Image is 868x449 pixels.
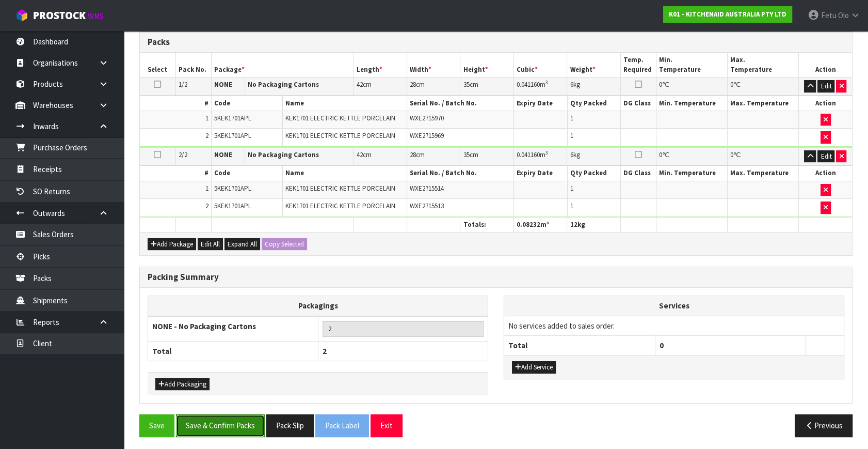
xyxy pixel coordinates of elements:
th: Max. Temperature [728,96,799,111]
span: 2 [205,131,208,140]
button: Exit [371,414,403,437]
span: 0 [659,150,662,159]
button: Expand All [224,238,260,251]
th: Temp. Required [620,53,656,77]
th: Total [148,341,318,361]
button: Previous [795,414,853,437]
strong: K01 - KITCHENAID AUSTRALIA PTY LTD [669,10,786,19]
span: 1/2 [179,80,187,89]
button: Pack Slip [266,414,314,437]
sup: 3 [545,79,548,86]
th: Action [799,96,853,111]
strong: NONE [214,80,232,89]
span: WXE2715969 [410,131,444,140]
a: K01 - KITCHENAID AUSTRALIA PTY LTD [663,6,792,23]
span: 1 [570,184,573,193]
span: 35 [463,80,469,89]
button: Edit [817,80,834,92]
th: Width [407,53,460,77]
span: 5KEK1701APL [214,184,251,193]
span: 42 [356,150,362,159]
span: 5KEK1701APL [214,114,251,122]
span: 2/2 [179,150,187,159]
span: 2 [205,202,208,210]
th: Min. Temperature [656,96,728,111]
th: DG Class [621,166,656,181]
span: 1 [570,114,573,122]
span: Olo [838,10,849,20]
strong: No Packaging Cartons [248,150,319,159]
td: ℃ [727,78,798,96]
th: Name [282,96,407,111]
th: Serial No. / Batch No. [407,96,514,111]
span: 1 [570,202,573,210]
th: Code [211,96,282,111]
span: 2 [323,346,327,356]
h3: Packs [148,37,844,47]
th: Pack No. [175,53,211,77]
td: kg [567,147,621,165]
th: DG Class [621,96,656,111]
td: kg [567,78,621,96]
td: ℃ [727,147,798,165]
span: 28 [410,150,416,159]
button: Add Service [512,361,556,374]
span: 28 [410,80,416,89]
span: KEK1701 ELECTRIC KETTLE PORCELAIN [285,184,395,193]
th: Action [799,166,853,181]
span: 0 [660,340,664,350]
span: 0 [659,80,662,89]
th: Totals: [460,217,514,232]
span: 6 [570,150,573,159]
th: Min. Temperature [656,53,727,77]
span: Expand All [228,240,257,249]
span: 0 [730,80,733,89]
td: cm [353,147,407,165]
span: 0.08232 [517,220,540,229]
span: WXE2715514 [410,184,444,193]
th: Cubic [513,53,567,77]
th: Packagings [148,296,488,316]
th: Expiry Date [514,96,568,111]
span: KEK1701 ELECTRIC KETTLE PORCELAIN [285,202,395,210]
th: Services [504,296,844,316]
td: m [513,147,567,165]
button: Edit All [198,238,223,251]
td: cm [353,78,407,96]
th: Select [140,53,175,77]
span: 1 [570,131,573,140]
th: Expiry Date [514,166,568,181]
th: Code [211,166,282,181]
th: m³ [513,217,567,232]
span: ProStock [33,9,86,22]
button: Copy Selected [262,238,307,251]
span: Fetu [821,10,837,20]
td: ℃ [656,78,727,96]
span: 1 [205,184,208,193]
th: Height [460,53,514,77]
span: 1 [205,114,208,122]
span: 5KEK1701APL [214,202,251,210]
th: Weight [567,53,621,77]
sup: 3 [545,149,548,156]
span: 0.041160 [517,150,540,159]
td: cm [407,78,460,96]
th: Qty Packed [567,166,621,181]
span: KEK1701 ELECTRIC KETTLE PORCELAIN [285,114,395,122]
small: WMS [88,11,104,21]
strong: NONE [214,150,232,159]
button: Pack Label [315,414,369,437]
span: WXE2715513 [410,202,444,210]
strong: NONE - No Packaging Cartons [152,321,256,331]
td: cm [460,78,514,96]
th: Total [504,335,655,355]
td: m [513,78,567,96]
th: Action [798,53,852,77]
th: Max. Temperature [728,166,799,181]
td: No services added to sales order. [504,316,844,335]
td: cm [407,147,460,165]
span: 6 [570,80,573,89]
strong: No Packaging Cartons [248,80,319,89]
h3: Packing Summary [148,272,844,282]
th: Length [353,53,407,77]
